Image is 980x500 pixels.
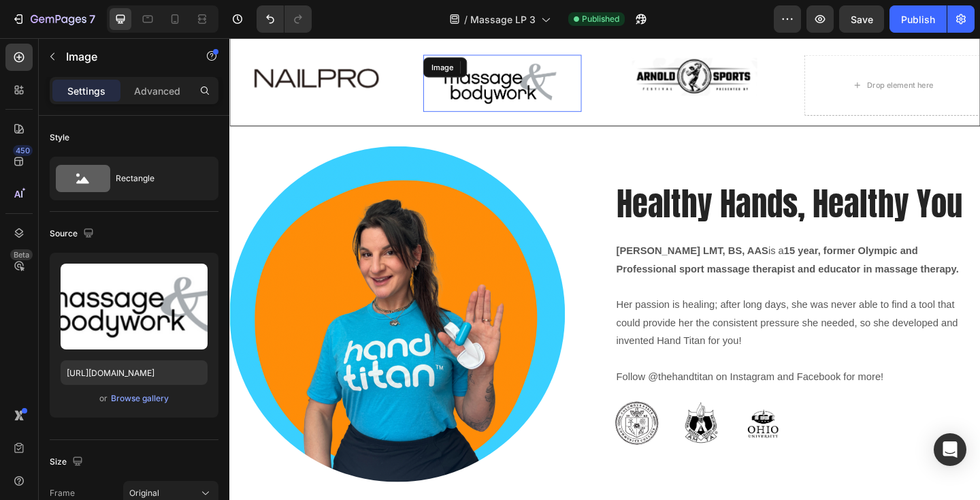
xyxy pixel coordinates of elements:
p: Her passion is healing; after long days, she was never able to find a tool that could provide her... [421,281,808,339]
iframe: Design area [229,38,980,500]
div: Beta [10,249,33,260]
button: Save [839,5,884,33]
img: gempages_572398652010529664-ac619af0-9d95-41ba-a16c-1fae4f81563d.png [27,18,163,74]
div: 450 [13,145,33,156]
p: 7 [89,11,95,27]
img: preview-image [61,264,208,349]
span: Published [582,13,619,25]
div: Open Intercom Messenger [934,433,966,466]
div: Undo/Redo [257,5,312,33]
div: Style [50,131,69,144]
p: is a [421,222,808,262]
img: Alt Image [489,395,536,441]
strong: [PERSON_NAME] LMT, BS, AAS [421,225,586,237]
strong: 15 year, former Olympic and Professional sport massage therapist and educator in massage therapy. [421,225,793,257]
div: Rectangle [116,163,199,194]
label: Frame [50,487,75,499]
span: Save [851,14,873,25]
p: Settings [67,84,105,98]
p: Image [66,48,182,65]
span: / [464,12,468,27]
button: Browse gallery [110,392,169,405]
span: Original [129,487,159,499]
input: https://example.com/image.jpg [61,360,208,385]
img: Alt Image [558,395,606,443]
span: or [99,390,108,407]
div: Browse gallery [111,392,169,405]
div: Size [50,453,86,471]
button: 7 [5,5,101,33]
span: Massage LP 3 [470,12,536,27]
div: Source [50,225,97,243]
img: Alt Image [419,395,467,443]
div: Drop element here [694,46,766,57]
p: Advanced [134,84,180,98]
span: Healthy Hands, Healthy You [421,154,797,206]
button: Publish [889,5,947,33]
p: Follow @thehandtitan on Instagram and Facebook for more! [421,359,808,379]
div: Publish [901,12,935,27]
